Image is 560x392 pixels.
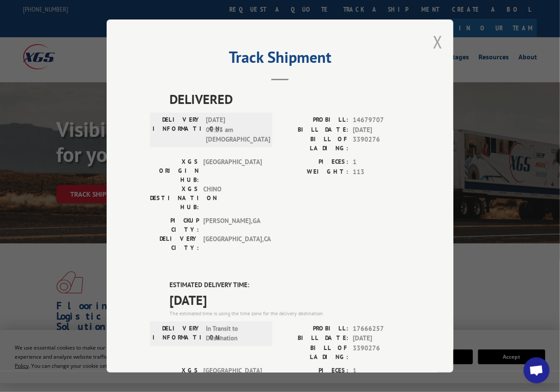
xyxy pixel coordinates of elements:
[206,115,264,145] span: [DATE] 08:23 am [DEMOGRAPHIC_DATA]
[353,324,410,334] span: 17666257
[280,167,348,177] label: WEIGHT:
[524,357,550,383] div: Open chat
[433,30,443,53] button: Close modal
[169,310,410,317] div: The estimated time is using the time zone for the delivery destination.
[353,334,410,343] span: [DATE]
[353,115,410,125] span: 14679707
[280,343,348,362] label: BILL OF LADING:
[206,324,264,343] span: In Transit to Destination
[280,135,348,153] label: BILL OF LADING:
[280,115,348,125] label: PROBILL:
[169,280,410,290] label: ESTIMATED DELIVERY TIME:
[280,334,348,343] label: BILL DATE:
[353,167,410,177] span: 113
[169,89,410,109] span: DELIVERED
[153,324,202,343] label: DELIVERY INFORMATION:
[203,216,262,234] span: [PERSON_NAME] , GA
[353,366,410,376] span: 1
[353,157,410,167] span: 1
[169,290,410,310] span: [DATE]
[280,157,348,167] label: PIECES:
[153,115,202,145] label: DELIVERY INFORMATION:
[150,234,199,253] label: DELIVERY CITY:
[150,185,199,212] label: XGS DESTINATION HUB:
[150,216,199,234] label: PICKUP CITY:
[203,157,262,185] span: [GEOGRAPHIC_DATA]
[353,343,410,362] span: 3390276
[280,366,348,376] label: PIECES:
[353,135,410,153] span: 3390276
[280,125,348,135] label: BILL DATE:
[203,185,262,212] span: CHINO
[353,125,410,135] span: [DATE]
[150,51,410,68] h2: Track Shipment
[150,157,199,185] label: XGS ORIGIN HUB:
[203,234,262,253] span: [GEOGRAPHIC_DATA] , CA
[280,324,348,334] label: PROBILL:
